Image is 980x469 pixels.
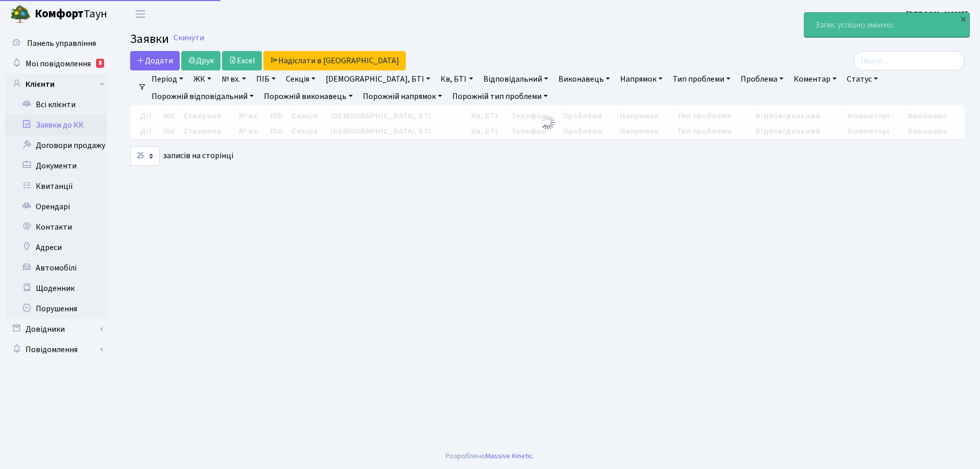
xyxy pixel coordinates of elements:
[189,70,215,88] a: ЖК
[479,70,552,88] a: Відповідальний
[35,6,107,23] span: Таун
[5,258,107,278] a: Автомобілі
[282,70,320,88] a: Секція
[96,59,104,68] div: 8
[148,88,258,105] a: Порожній відповідальний
[130,51,180,70] a: Додати
[5,74,107,94] a: Клієнти
[554,70,614,88] a: Виконавець
[5,196,107,217] a: Орендарі
[5,94,107,115] a: Всі клієнти
[128,6,153,22] button: Переключити навігацію
[27,38,96,49] span: Панель управління
[616,70,667,88] a: Напрямок
[540,114,556,131] img: Обробка...
[5,176,107,196] a: Квитанції
[181,51,220,70] a: Друк
[5,135,107,156] a: Договори продажу
[322,70,434,88] a: [DEMOGRAPHIC_DATA], БТІ
[217,70,250,88] a: № вх.
[446,451,534,462] div: Розроблено .
[436,70,477,88] a: Кв, БТІ
[5,54,107,74] a: Мої повідомлення8
[854,51,965,70] input: Пошук...
[137,55,173,66] span: Додати
[906,8,968,20] a: [PERSON_NAME]
[958,14,968,24] div: ×
[359,88,446,105] a: Порожній напрямок
[5,115,107,135] a: Заявки до КК
[130,146,160,166] select: записів на сторінці
[252,70,280,88] a: ПІБ
[35,6,84,22] b: Комфорт
[130,30,169,48] span: Заявки
[222,51,262,70] a: Excel
[5,278,107,299] a: Щоденник
[790,70,841,88] a: Коментар
[148,70,187,88] a: Період
[906,9,968,20] b: [PERSON_NAME]
[448,88,552,105] a: Порожній тип проблеми
[485,451,533,461] a: Massive Kinetic
[5,319,107,339] a: Довідники
[5,299,107,319] a: Порушення
[174,33,204,43] a: Скинути
[843,70,882,88] a: Статус
[263,51,406,70] a: Надіслати в [GEOGRAPHIC_DATA]
[10,4,31,24] img: logo.png
[669,70,734,88] a: Тип проблеми
[737,70,788,88] a: Проблема
[5,33,107,54] a: Панель управління
[5,237,107,258] a: Адреси
[260,88,357,105] a: Порожній виконавець
[5,217,107,237] a: Контакти
[130,146,233,166] label: записів на сторінці
[26,58,91,69] span: Мої повідомлення
[5,339,107,360] a: Повідомлення
[804,13,969,37] div: Запис успішно змінено.
[5,156,107,176] a: Документи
